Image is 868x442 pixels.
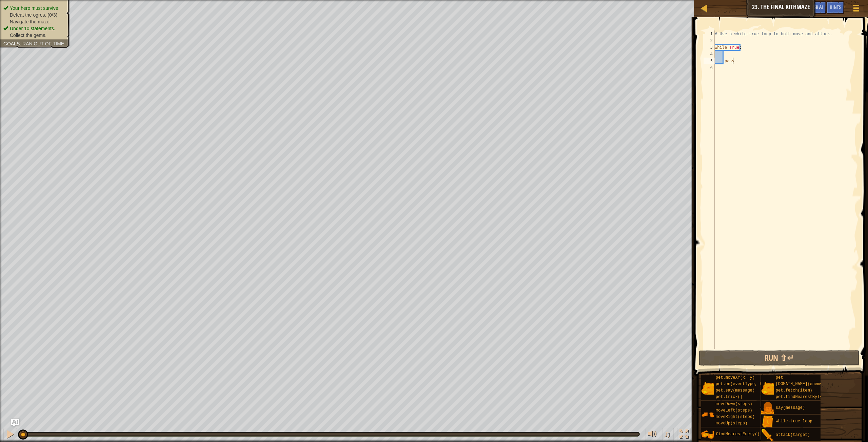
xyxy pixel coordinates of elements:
[704,30,715,37] div: 1
[704,44,715,51] div: 3
[663,428,674,442] button: ♫
[716,388,755,393] span: pet.say(message)
[716,402,752,406] span: moveDown(steps)
[22,41,64,46] span: Ran out of time
[776,419,812,424] span: while-true loop
[761,429,774,442] img: portrait.png
[3,41,20,46] span: Goals
[808,1,826,14] button: Ask AI
[10,33,46,38] span: Collect the gems.
[11,419,19,427] button: Ask AI
[776,375,783,380] span: pet
[699,350,860,366] button: Run ⇧↵
[830,4,841,10] span: Hints
[776,395,842,399] span: pet.findNearestByType(type)
[761,382,774,395] img: portrait.png
[716,395,743,399] span: pet.trick()
[716,415,755,419] span: moveRight(steps)
[10,5,60,11] span: Your hero must survive.
[3,5,65,12] li: Your hero must survive.
[811,4,823,10] span: Ask AI
[701,382,714,395] img: portrait.png
[701,408,714,421] img: portrait.png
[848,1,865,17] button: Show game menu
[776,388,812,393] span: pet.fetch(item)
[716,421,748,426] span: moveUp(steps)
[761,402,774,415] img: portrait.png
[3,25,65,32] li: Under 10 statements.
[704,37,715,44] div: 2
[776,405,805,410] span: say(message)
[776,382,825,386] span: [DOMAIN_NAME](enemy)
[10,19,51,24] span: Navigate the maze.
[664,429,671,439] span: ♫
[3,12,65,18] li: Defeat the ogres.
[776,433,810,437] span: attack(target)
[704,51,715,58] div: 4
[716,408,752,413] span: moveLeft(steps)
[704,64,715,71] div: 6
[3,18,65,25] li: Navigate the maze.
[3,32,65,39] li: Collect the gems.
[761,415,774,428] img: portrait.png
[704,58,715,64] div: 5
[20,41,22,46] span: :
[10,12,57,18] span: Defeat the ogres. (0/3)
[701,428,714,441] img: portrait.png
[10,26,55,31] span: Under 10 statements.
[716,375,755,380] span: pet.moveXY(x, y)
[716,432,760,437] span: findNearestEnemy()
[677,428,691,442] button: Toggle fullscreen
[716,382,779,386] span: pet.on(eventType, handler)
[3,428,17,442] button: Ctrl + P: Pause
[646,428,659,442] button: Adjust volume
